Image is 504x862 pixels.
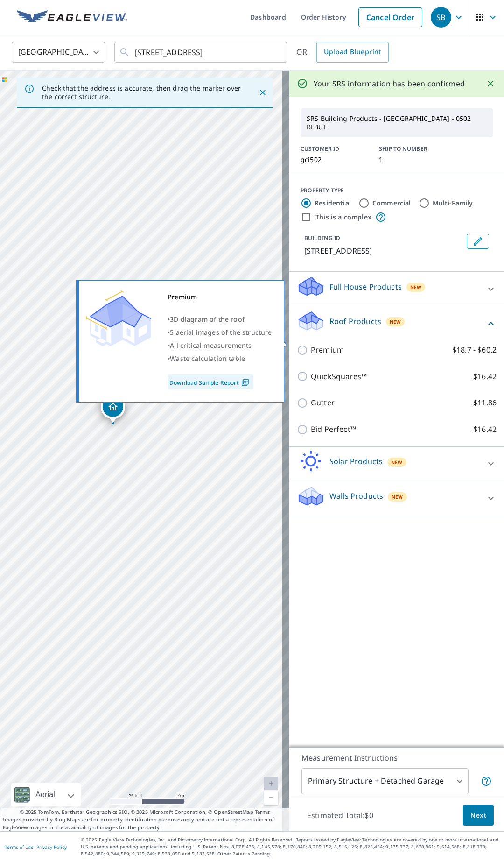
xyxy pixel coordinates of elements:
[86,290,151,346] img: Premium
[170,354,245,363] span: Waste calculation table
[5,844,34,850] a: Terms of Use
[392,493,403,501] span: New
[42,84,242,101] p: Check that the address is accurate, then drag the marker over the correct structure.
[297,485,497,512] div: Walls ProductsNew
[484,78,497,90] button: Close
[170,341,252,350] span: All critical measurements
[311,397,335,409] p: Gutter
[255,808,270,815] a: Terms
[329,456,383,467] p: Solar Products
[311,371,367,382] p: QuickSquares™
[264,777,278,791] a: Current Level 20, Zoom In Disabled
[314,78,465,89] p: Your SRS information has been confirmed
[239,378,252,387] img: Pdf Icon
[257,86,269,99] button: Close
[303,111,490,135] p: SRS Building Products - [GEOGRAPHIC_DATA] - 0502 BLBUF
[168,352,272,365] div: •
[473,397,497,409] p: $11.86
[481,776,492,787] span: Your report will include the primary structure and a detached garage if one exists.
[101,395,125,424] div: Dropped pin, building 1, Residential property, 98 Amberwood Dr Grand Island, NY 14072
[11,783,81,806] div: Aerial
[410,283,422,291] span: New
[316,42,388,63] a: Upload Blueprint
[214,808,253,815] a: OpenStreetMap
[12,39,105,65] div: [GEOGRAPHIC_DATA]
[301,186,493,195] div: PROPERTY TYPE
[5,844,67,850] p: |
[473,424,497,435] p: $16.42
[311,344,344,356] p: Premium
[315,212,371,222] label: This is a complex
[470,810,486,821] span: Next
[390,318,401,325] span: New
[467,234,489,249] button: Edit building 1
[168,290,272,304] div: Premium
[297,451,497,477] div: Solar ProductsNew
[433,198,473,208] label: Multi-Family
[329,316,381,327] p: Roof Products
[300,805,381,826] p: Estimated Total: $0
[329,281,402,292] p: Full House Products
[324,46,381,58] span: Upload Blueprint
[301,156,368,163] p: gci502
[304,234,340,242] p: BUILDING ID
[463,805,494,826] button: Next
[372,198,411,208] label: Commercial
[17,10,127,24] img: EV Logo
[301,145,368,153] p: CUSTOMER ID
[168,313,272,326] div: •
[431,7,451,28] div: SB
[473,371,497,382] p: $16.42
[135,39,268,65] input: Search by address or latitude-longitude
[315,198,351,208] label: Residential
[296,42,389,63] div: OR
[379,156,446,163] p: 1
[168,374,253,389] a: Download Sample Report
[20,808,270,816] span: © 2025 TomTom, Earthstar Geographics SIO, © 2025 Microsoft Corporation, ©
[168,326,272,339] div: •
[301,768,469,794] div: Primary Structure + Detached Garage
[304,245,463,256] p: [STREET_ADDRESS]
[329,490,383,502] p: Walls Products
[358,7,422,27] a: Cancel Order
[391,459,403,466] span: New
[170,315,245,324] span: 3D diagram of the roof
[81,836,499,857] p: © 2025 Eagle View Technologies, Inc. and Pictometry International Corp. All Rights Reserved. Repo...
[301,752,492,763] p: Measurement Instructions
[33,783,58,806] div: Aerial
[379,145,446,153] p: SHIP TO NUMBER
[452,344,497,356] p: $18.7 - $60.2
[170,328,272,337] span: 5 aerial images of the structure
[36,844,67,850] a: Privacy Policy
[297,276,497,302] div: Full House ProductsNew
[168,339,272,352] div: •
[264,791,278,805] a: Current Level 20, Zoom Out
[297,310,497,337] div: Roof ProductsNew
[311,424,356,435] p: Bid Perfect™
